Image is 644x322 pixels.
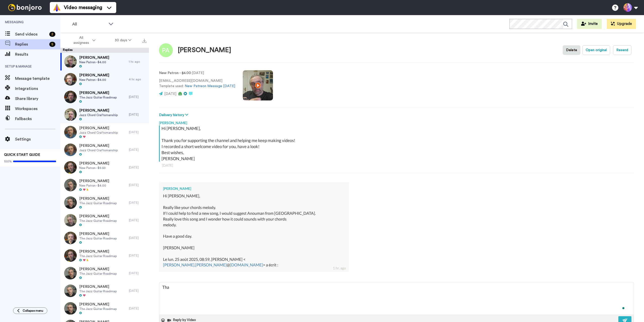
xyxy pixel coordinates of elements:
a: [PERSON_NAME]Jazz Chord Craftsmanship[DATE] [60,141,149,159]
img: 18f863d6-9513-46c2-8d98-7a107483db75-thumb.jpg [64,91,77,103]
div: Hi [PERSON_NAME], Really like your chords melody. If I could help to find a new song, I would sug... [163,193,345,268]
div: [DATE] [129,165,146,169]
textarea: To enrich screen reader interactions, please activate Accessibility in Grammarly extension settings [159,282,634,314]
a: [PERSON_NAME]The Jazz Guitar Roadmap[DATE] [60,282,149,300]
span: [PERSON_NAME] [79,214,117,219]
img: 9934fd9d-9db8-4b28-a1d3-3ef1a2a7ec3c-thumb.jpg [64,108,77,121]
span: QUICK START GUIDE [4,153,40,157]
button: Delivery history [159,112,190,118]
div: Hi [PERSON_NAME], Thank you for supporting the channel and helping me keep making videos! I recor... [162,125,633,162]
span: Settings [15,136,60,142]
span: The Jazz Guitar Roadmap [79,272,117,276]
a: [PERSON_NAME]The Jazz Guitar Roadmap[DATE] [60,88,149,106]
span: Message template [15,76,60,82]
a: [PERSON_NAME]The Jazz Guitar Roadmap[DATE] [60,211,149,229]
span: Integrations [15,86,60,92]
span: Share library [15,96,60,102]
img: f0a93aff-66ca-4063-ba9b-0c83780160df-thumb.jpg [64,249,77,262]
button: Collapse menu [13,307,47,314]
div: [DATE] [129,254,146,258]
span: [PERSON_NAME] [79,231,117,236]
span: Jazz Chord Craftsmanship [79,131,118,135]
div: [DATE] [129,183,146,187]
div: 5 [49,42,55,47]
span: The Jazz Guitar Roadmap [79,254,117,258]
button: 30 days [105,36,141,45]
p: : [DATE] [159,70,235,76]
button: Export all results that match these filters now. [141,37,148,44]
span: New Patron - $4.00 [79,78,109,82]
button: Delete [563,45,580,55]
a: [PERSON_NAME]Jazz Chord Craftsmanship[DATE] [60,106,149,123]
span: The Jazz Guitar Roadmap [79,201,117,205]
span: Jazz Chord Craftsmanship [79,148,118,152]
button: All assignees [61,33,105,47]
div: 1 hr. ago [129,60,146,64]
a: [PERSON_NAME].[PERSON_NAME] [163,262,227,267]
button: Resend [613,45,631,55]
button: Invite [577,19,602,29]
span: All assignees [71,35,91,45]
a: [DOMAIN_NAME] [230,262,263,267]
div: [DATE] [129,289,146,293]
a: New Patreon Message [DATE] [185,84,235,88]
div: [DATE] [129,218,146,222]
div: 1 hr. ago [333,266,346,271]
span: The Jazz Guitar Roadmap [79,236,117,240]
div: [PERSON_NAME] [178,47,231,54]
span: [PERSON_NAME] [79,73,109,78]
div: [DATE] [129,130,146,134]
span: [PERSON_NAME] [79,249,117,254]
div: 2 [49,32,55,37]
div: [DATE] [129,201,146,205]
strong: New Patron - $4.00 [159,71,191,75]
a: [PERSON_NAME]Jazz Chord Craftsmanship[DATE] [60,123,149,141]
span: Send videos [15,31,47,37]
div: [DATE] [162,163,631,168]
p: [EMAIL_ADDRESS][DOMAIN_NAME] Template used: [159,78,235,89]
span: Jazz Chord Craftsmanship [79,113,118,117]
span: New Patron - $4.00 [79,60,109,64]
span: New Patron - $4.00 [79,184,109,188]
img: 90edb82e-43e2-4f52-8541-1b59e31aabca-thumb.jpg [64,144,77,156]
img: e5268d6c-1b6c-4c63-8e7a-7aefe419f042-thumb.jpg [64,267,77,279]
img: f71d89c6-2131-4a3b-8664-e08e219f8126-thumb.jpg [64,161,77,174]
img: 4c154891-3c8f-4854-9370-a96c758193bb-thumb.jpg [64,55,77,68]
span: [PERSON_NAME] [79,302,117,307]
div: [DATE] [129,236,146,240]
img: 7ff585d9-1fa4-4630-b5f5-4266f4009150-thumb.jpg [64,126,77,138]
div: 4 hr. ago [129,77,146,81]
div: [DATE] [129,148,146,152]
img: 91f626db-0cd5-4c4c-88b4-37ebc967977d-thumb.jpg [64,284,77,297]
img: bj-logo-header-white.svg [6,4,44,11]
button: Upgrade [607,19,636,29]
span: Fallbacks [15,116,60,122]
img: b2f987b9-9716-420b-a94b-761f4010d653-thumb.jpg [64,232,77,244]
button: Open original [582,45,610,55]
img: export.svg [142,39,146,43]
a: [PERSON_NAME]The Jazz Guitar Roadmap[DATE] [60,300,149,317]
img: 48a9d280-6875-4124-a421-4ca90e4574d9-thumb.jpg [64,214,77,227]
span: Results [15,51,60,57]
div: [DATE] [129,95,146,99]
span: The Jazz Guitar Roadmap [79,307,117,311]
span: 100% [4,159,12,163]
div: Replies [60,48,149,53]
span: [PERSON_NAME] [79,284,117,289]
span: New Patron - $9.50 [79,166,109,170]
span: [PERSON_NAME] [79,267,117,272]
img: vm-color.svg [53,4,61,12]
div: [PERSON_NAME] [159,118,634,125]
span: [PERSON_NAME] [79,126,118,131]
span: All [72,21,106,27]
a: [PERSON_NAME]New Patron - $9.50[DATE] [60,159,149,176]
a: [PERSON_NAME]The Jazz Guitar Roadmap[DATE] [60,264,149,282]
img: 2765a6ae-213e-4967-abaa-c013fbd64c94-thumb.jpg [64,302,77,315]
img: Image of Pierre Ardorino [159,43,173,57]
span: [DATE] [164,92,176,96]
span: The Jazz Guitar Roadmap [79,95,117,99]
span: [PERSON_NAME] [79,196,117,201]
div: [PERSON_NAME] [163,186,345,191]
span: [PERSON_NAME] [79,55,109,60]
